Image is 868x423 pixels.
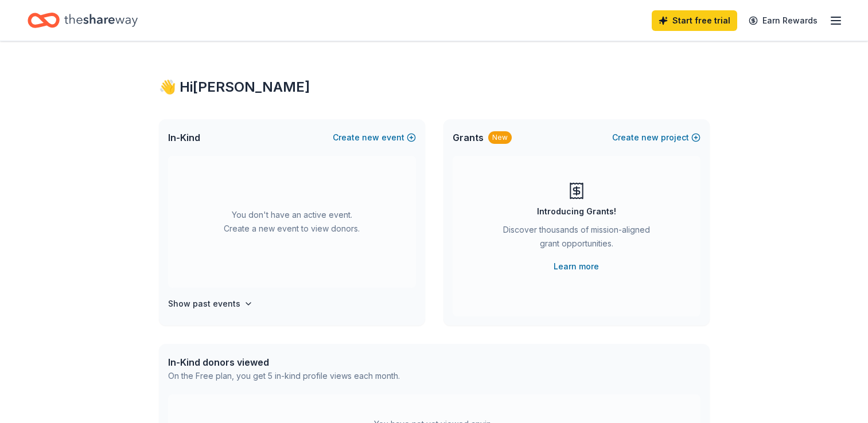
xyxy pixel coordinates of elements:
div: In-Kind donors viewed [168,355,400,369]
a: Start free trial [652,10,737,31]
div: Discover thousands of mission-aligned grant opportunities. [499,223,655,255]
a: Earn Rewards [742,10,824,31]
h4: Show past events [168,297,240,311]
span: Grants [453,131,484,144]
a: Home [28,7,138,34]
span: In-Kind [168,131,200,144]
div: Introducing Grants! [537,205,616,218]
button: Createnewproject [612,131,700,144]
div: On the Free plan, you get 5 in-kind profile views each month. [168,369,400,383]
button: Show past events [168,297,253,311]
div: You don't have an active event. Create a new event to view donors. [168,156,416,288]
span: new [362,131,379,144]
span: new [641,131,659,144]
div: New [488,131,512,144]
button: Createnewevent [333,131,416,144]
a: Learn more [554,260,599,273]
div: 👋 Hi [PERSON_NAME] [159,78,710,96]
